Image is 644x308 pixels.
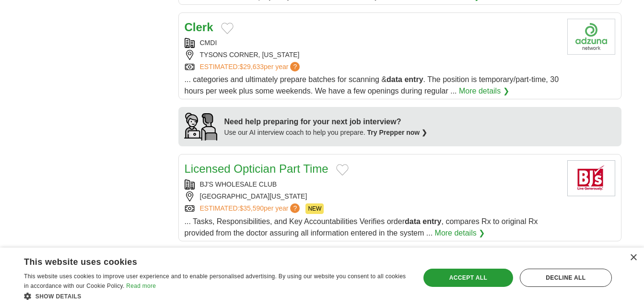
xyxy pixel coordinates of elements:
a: More details ❯ [459,85,509,97]
a: More details ❯ [435,227,485,239]
div: CMDI [185,38,560,48]
strong: entry [404,75,423,83]
span: Show details [35,293,82,300]
img: Company logo [567,19,615,55]
a: ESTIMATED:$35,590per year? [200,203,302,214]
div: Close [630,254,637,261]
div: [GEOGRAPHIC_DATA][US_STATE] [185,191,560,201]
a: Read more, opens a new window [126,283,156,289]
button: Add to favorite jobs [336,164,349,176]
span: This website uses cookies to improve user experience and to enable personalised advertising. By u... [24,273,406,289]
span: NEW [305,203,324,214]
div: Use our AI interview coach to help you prepare. [224,128,428,138]
span: $29,633 [239,63,264,71]
img: BJ's Wholesale Club, Inc. logo [567,160,615,196]
span: ... categories and ultimately prepare batches for scanning & . The position is temporary/part-tim... [185,75,559,95]
button: Add to favorite jobs [221,23,234,34]
a: Try Prepper now ❯ [367,129,428,136]
a: ESTIMATED:$29,633per year? [200,62,302,72]
a: BJ'S WHOLESALE CLUB [200,180,277,188]
strong: data [386,75,402,83]
span: ? [290,62,300,71]
strong: entry [422,217,441,225]
div: Accept all [423,269,513,287]
span: ... Tasks, Responsibilities, and Key Accountabilities Verifies order , compares Rx to original Rx... [185,217,538,237]
div: TYSONS CORNER, [US_STATE] [185,50,560,60]
div: Need help preparing for your next job interview? [224,116,428,128]
div: This website uses cookies [24,253,384,268]
a: Clerk [185,21,213,34]
span: $35,590 [239,204,264,212]
div: Decline all [520,269,612,287]
div: Show details [24,291,408,301]
span: ? [290,203,300,213]
strong: data [405,217,421,225]
a: Licensed Optician Part Time [185,162,328,175]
